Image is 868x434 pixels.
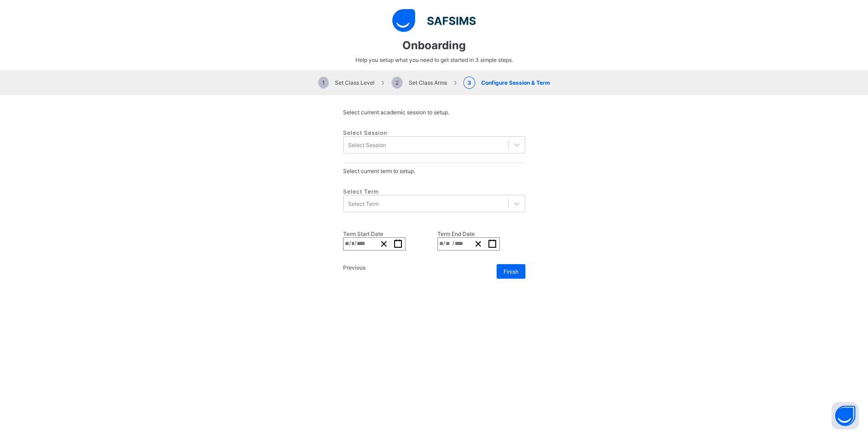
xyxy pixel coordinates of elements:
[343,230,383,237] span: Term Start Date
[463,79,550,86] span: Configure Session & Term
[318,79,375,86] span: Set Class Level
[343,188,379,195] span: Select Term
[391,79,447,86] span: Set Class Arms
[402,39,466,52] span: Onboarding
[343,129,387,136] span: Select Session
[452,239,454,247] span: /
[392,9,476,32] img: logo
[348,142,386,148] div: Select Session
[343,264,365,271] span: Previous
[343,168,415,174] span: Select current term to setup.
[832,402,859,429] button: Open asap
[503,268,519,275] span: Finish
[348,200,379,207] div: Select Term
[318,77,329,89] span: 1
[355,56,513,63] span: Help you setup what you need to get started in 3 simple steps.
[391,77,403,89] span: 2
[443,239,445,247] span: /
[463,77,475,89] span: 3
[343,109,449,116] span: Select current academic session to setup.
[354,239,356,247] span: /
[349,239,351,247] span: /
[437,230,475,237] span: Term End Date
